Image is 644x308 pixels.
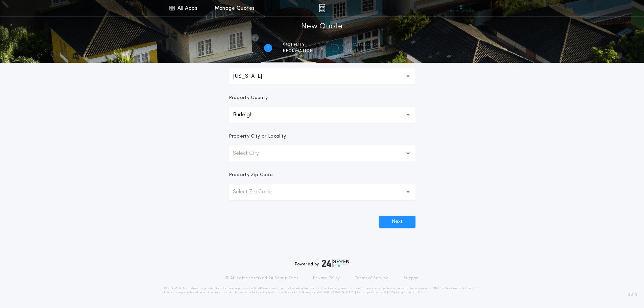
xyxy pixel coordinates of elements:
[628,292,637,298] span: 3.8.0
[323,291,356,294] a: [URL][DOMAIN_NAME]
[229,68,415,85] button: [US_STATE]
[448,5,474,11] img: vs-icon
[233,72,273,80] p: [US_STATE]
[164,286,480,294] p: DISCLAIMER: This estimate is provided for informational purposes only. 24|Seven Fees, a product o...
[355,276,389,281] a: Terms of Service
[229,133,286,140] p: Property City or Locality
[229,95,268,101] p: Property County
[348,48,380,54] span: details
[233,111,263,119] p: Burleigh
[229,145,415,162] button: Select City
[229,107,415,123] button: Burleigh
[282,42,313,48] span: Property
[319,4,325,12] img: img
[379,216,415,228] button: Next
[301,21,342,32] h1: New Quote
[229,172,273,179] p: Property Zip Code
[233,149,270,158] p: Select City
[348,42,380,48] span: Transaction
[333,45,336,51] h2: 2
[404,276,419,281] a: Support
[322,259,350,267] img: logo
[313,276,340,281] a: Privacy Policy
[295,259,350,267] div: Powered by
[229,184,415,200] button: Select Zip Code
[267,45,269,51] h2: 1
[282,48,313,54] span: information
[225,276,298,281] p: © All rights reserved. 24|Seven Fees
[233,188,283,196] p: Select Zip Code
